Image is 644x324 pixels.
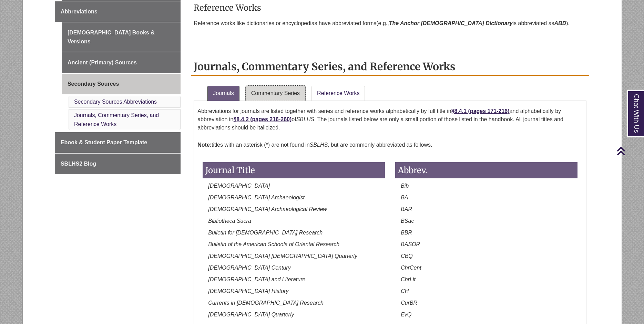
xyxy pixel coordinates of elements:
em: Currents in [DEMOGRAPHIC_DATA] Research [208,300,324,306]
em: ChrCent [401,265,421,271]
em: EvQ [401,312,411,317]
a: Abbreviations [55,1,181,22]
em: CH [401,288,409,294]
i: ABD [554,20,566,26]
a: Back to Top [616,146,642,156]
em: CBQ [401,253,413,259]
a: Journals, Commentary Series, and Reference Works [74,112,159,127]
h3: Reference Works [194,2,586,13]
h3: Journal Title [203,162,385,178]
em: [DEMOGRAPHIC_DATA] Quarterly [208,312,294,317]
a: Ancient (Primary) Sources [62,52,181,73]
em: BBR [401,230,412,236]
a: [DEMOGRAPHIC_DATA] Books & Versions [62,22,181,52]
span: ). [566,20,570,26]
span: Abbreviations [61,9,98,14]
a: Reference Works [311,86,365,101]
em: [DEMOGRAPHIC_DATA] Century [208,265,290,271]
span: SBLHS2 Blog [61,161,96,167]
span: is abbreviated as [513,20,566,26]
a: Commentary Series [246,86,305,101]
a: SBLHS2 Blog [55,154,181,174]
em: Bulletin of the American Schools of Oriental Research [208,241,339,247]
em: [DEMOGRAPHIC_DATA] [DEMOGRAPHIC_DATA] Quarterly [208,253,357,259]
em: BA [401,195,408,200]
h3: Abbrev. [395,162,577,178]
a: Journals [207,86,239,101]
a: §8.4.1 (pages 171-216) [451,108,510,114]
em: [DEMOGRAPHIC_DATA] History [208,288,288,294]
em: BSac [401,218,414,224]
a: §8.4.2 (pages 216-260) [233,116,292,122]
em: BASOR [401,241,420,247]
p: Abbreviations for journals are listed together with series and reference works alphabetically by ... [197,104,583,135]
em: SBLHS [310,142,328,148]
a: Secondary Sources [62,74,181,94]
em: CurBR [401,300,417,306]
em: [DEMOGRAPHIC_DATA] Archaeologist [208,195,305,200]
strong: Note: [197,142,212,148]
a: Ebook & Student Paper Template [55,132,181,153]
h2: Journals, Commentary Series, and Reference Works [191,58,589,76]
span: Ebook & Student Paper Template [61,139,147,145]
em: Bibliotheca Sacra [208,218,251,224]
span: (e.g., [376,20,389,26]
em: [DEMOGRAPHIC_DATA] [208,183,270,189]
em: [DEMOGRAPHIC_DATA] Archaeological Review [208,206,327,212]
p: Reference works like dictionaries or encyclopedias have abbreviated forms [194,17,586,30]
em: SBLHS [296,116,314,122]
em: Bulletin for [DEMOGRAPHIC_DATA] Research [208,230,323,236]
p: titles with an asterisk (*) are not found in , but are commonly abbreviated as follows. [197,138,583,152]
em: [DEMOGRAPHIC_DATA] and Literature [208,276,305,282]
em: Bib [401,183,409,189]
em: ChrLit [401,276,416,282]
a: Secondary Sources Abbreviations [74,99,157,105]
em: The Anchor [DEMOGRAPHIC_DATA] Dictionary [389,20,513,26]
em: BAR [401,206,412,212]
